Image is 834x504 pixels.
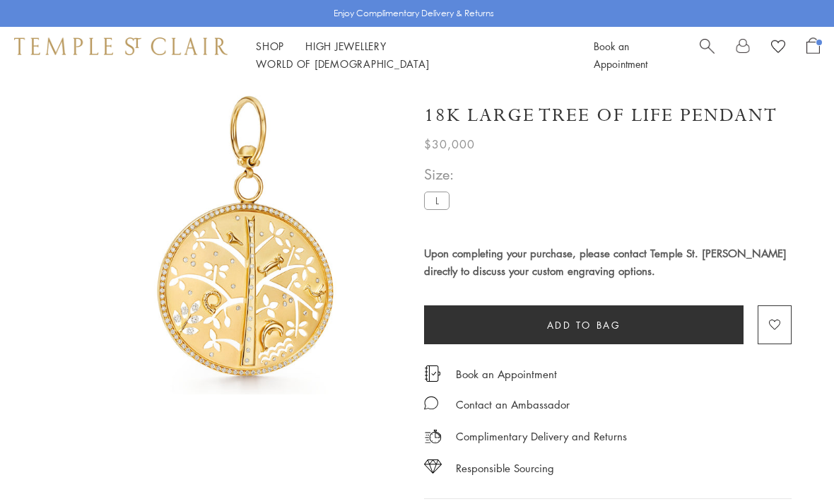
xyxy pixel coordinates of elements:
a: World of [DEMOGRAPHIC_DATA]World of [DEMOGRAPHIC_DATA] [256,57,429,71]
span: Add to bag [547,317,621,333]
img: MessageIcon-01_2.svg [424,396,438,410]
img: icon_appointment.svg [424,365,441,382]
div: Contact an Ambassador [456,396,570,414]
p: Complimentary Delivery and Returns [456,428,627,445]
p: Enjoy Complimentary Delivery & Returns [334,6,494,20]
h1: 18K Large Tree of Life Pendant [424,103,777,128]
img: icon_sourcing.svg [424,459,442,474]
iframe: Gorgias live chat messenger [763,438,820,490]
span: $30,000 [424,135,475,153]
a: Open Shopping Bag [806,37,820,73]
a: Book an Appointment [594,39,647,71]
a: High JewelleryHigh Jewellery [305,39,387,53]
div: Responsible Sourcing [456,459,554,477]
h4: Upon completing your purchase, please contact Temple St. [PERSON_NAME] directly to discuss your c... [424,245,792,280]
img: Temple St. Clair [14,37,228,54]
a: ShopShop [256,39,284,53]
a: Search [700,37,715,73]
a: View Wishlist [771,37,785,59]
label: L [424,192,450,209]
img: P31842-PVTREE [92,83,403,394]
span: Size: [424,163,455,186]
img: icon_delivery.svg [424,428,442,445]
a: Book an Appointment [456,366,557,382]
nav: Main navigation [256,37,562,73]
button: Add to bag [424,305,744,344]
